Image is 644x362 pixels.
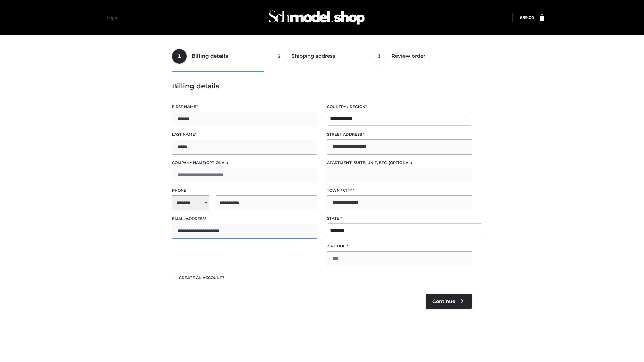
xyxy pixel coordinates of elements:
label: Last name [172,131,317,138]
span: Create an account? [179,275,224,280]
label: Street address [327,131,472,138]
span: (optional) [389,160,412,165]
a: £89.00 [520,15,534,20]
input: Create an account? [172,275,178,279]
span: £ [520,15,522,20]
a: Login [107,15,118,20]
bdi: 89.00 [520,15,534,20]
a: Continue [426,294,472,309]
label: ZIP Code [327,243,472,249]
label: Town / City [327,187,472,194]
span: (optional) [205,160,228,165]
span: Continue [432,298,455,304]
label: State [327,215,472,222]
img: Schmodel Admin 964 [266,4,367,31]
label: Company name [172,160,317,166]
label: Phone [172,187,317,194]
h3: Billing details [172,82,472,90]
label: Apartment, suite, unit, etc. [327,160,472,166]
label: First name [172,104,317,110]
label: Country / Region [327,104,472,110]
label: Email address [172,216,317,222]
